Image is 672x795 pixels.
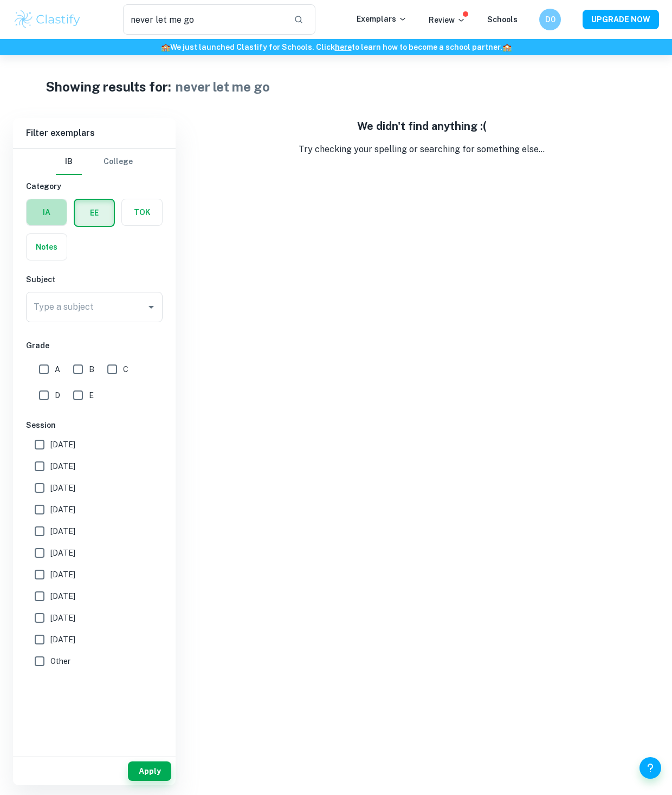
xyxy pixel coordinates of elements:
[13,9,82,30] img: Clastify logo
[50,569,75,581] span: [DATE]
[50,460,75,472] span: [DATE]
[161,43,170,51] span: 🏫
[335,43,352,51] a: here
[123,363,128,375] span: C
[50,634,75,646] span: [DATE]
[75,200,114,226] button: EE
[104,149,133,175] button: College
[184,143,659,156] p: Try checking your spelling or searching for something else...
[27,234,67,260] button: Notes
[123,4,285,35] input: Search for any exemplars...
[357,13,407,25] p: Exemplars
[50,590,75,602] span: [DATE]
[46,77,171,96] h1: Showing results for:
[502,43,512,51] span: 🏫
[26,273,163,285] h6: Subject
[56,149,133,175] div: Filter type choice
[144,299,159,315] button: Open
[50,525,75,537] span: [DATE]
[13,118,176,148] h6: Filter exemplars
[26,419,163,431] h6: Session
[27,199,67,225] button: IA
[50,482,75,494] span: [DATE]
[26,340,163,351] h6: Grade
[128,761,171,781] button: Apply
[544,14,557,25] h6: D0
[50,547,75,559] span: [DATE]
[429,14,466,26] p: Review
[50,439,75,451] span: [DATE]
[50,655,70,667] span: Other
[176,77,270,96] h1: never let me go
[56,149,82,175] button: IB
[583,10,659,29] button: UPGRADE NOW
[26,180,163,192] h6: Category
[2,41,670,53] h6: We just launched Clastify for Schools. Click to learn how to become a school partner.
[50,504,75,516] span: [DATE]
[184,118,659,134] h5: We didn't find anything :(
[55,363,60,375] span: A
[55,389,60,401] span: D
[50,612,75,624] span: [DATE]
[539,9,561,30] button: D0
[89,389,94,401] span: E
[487,15,518,24] a: Schools
[122,199,162,225] button: TOK
[89,363,94,375] span: B
[639,757,661,779] button: Help and Feedback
